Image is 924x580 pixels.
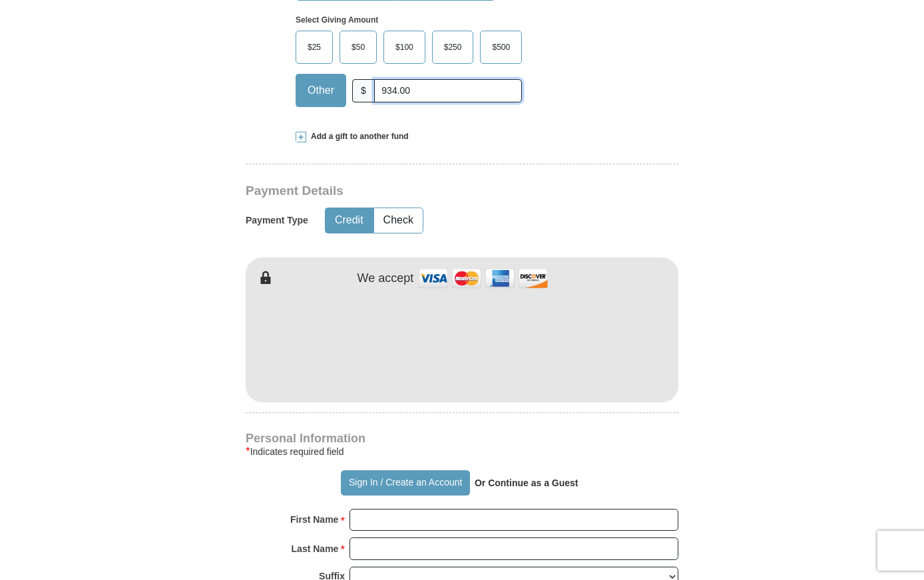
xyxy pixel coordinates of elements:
img: credit cards accepted [417,264,550,293]
span: $100 [389,37,420,57]
strong: Last Name [292,539,339,558]
span: $250 [437,37,469,57]
span: Other [301,80,341,100]
span: $25 [301,37,328,57]
div: Indicates required field [246,444,678,460]
strong: Select Giving Amount [296,15,378,25]
input: Other Amount [374,79,522,102]
h3: Payment Details [246,184,585,199]
button: Check [374,208,423,233]
strong: First Name [290,510,338,529]
h4: We accept [357,271,414,286]
h4: Personal Information [246,433,678,444]
span: $500 [485,37,517,57]
span: $ [352,79,375,102]
h5: Payment Type [246,215,308,226]
button: Credit [326,208,373,233]
span: Add a gift to another fund [306,131,409,142]
strong: Or Continue as a Guest [475,478,578,488]
span: $50 [345,37,371,57]
button: Sign In / Create an Account [341,470,469,496]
